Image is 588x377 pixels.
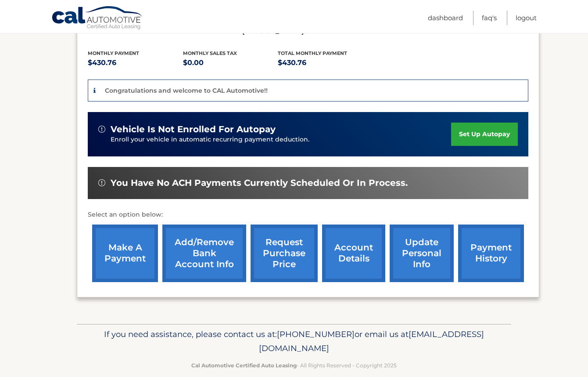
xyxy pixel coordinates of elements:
img: alert-white.svg [98,179,105,186]
p: If you need assistance, please contact us at: or email us at [82,327,506,355]
a: make a payment [92,225,158,282]
a: set up autopay [451,123,518,146]
p: Select an option below: [88,210,528,220]
p: Congratulations and welcome to CAL Automotive!! [105,87,268,94]
span: Monthly sales Tax [183,50,237,56]
a: Logout [516,11,537,25]
a: payment history [458,225,524,282]
a: update personal info [390,225,454,282]
p: Enroll your vehicle in automatic recurring payment deduction. [111,135,451,145]
a: request purchase price [251,225,318,282]
p: $0.00 [183,57,278,69]
a: Dashboard [428,11,463,25]
p: $430.76 [88,57,183,69]
p: $430.76 [278,57,373,69]
span: Total Monthly Payment [278,50,347,56]
a: Add/Remove bank account info [162,225,246,282]
a: account details [322,225,385,282]
strong: Cal Automotive Certified Auto Leasing [191,362,297,369]
span: vehicle is not enrolled for autopay [111,124,276,135]
a: FAQ's [482,11,497,25]
img: alert-white.svg [98,126,105,133]
span: You have no ACH payments currently scheduled or in process. [111,178,408,188]
span: [PHONE_NUMBER] [277,329,355,339]
p: - All Rights Reserved - Copyright 2025 [82,361,506,370]
span: Monthly Payment [88,50,139,56]
a: Cal Automotive [51,6,143,31]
